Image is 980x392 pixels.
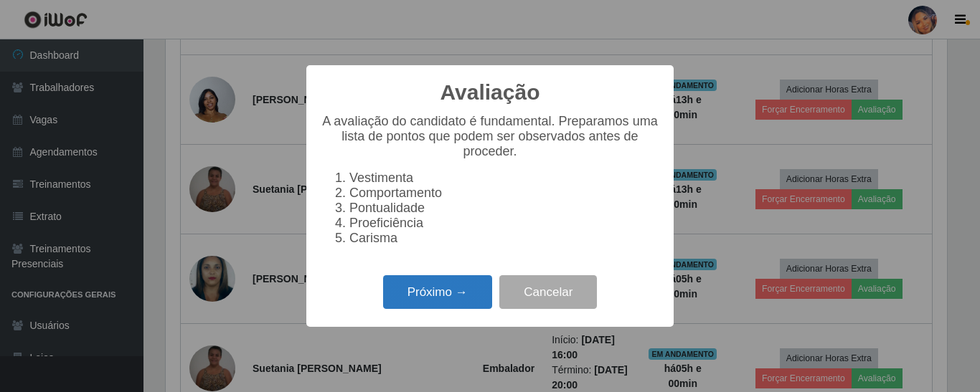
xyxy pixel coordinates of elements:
[499,275,597,309] button: Cancelar
[349,186,659,201] li: Comportamento
[383,275,492,309] button: Próximo →
[349,171,659,186] li: Vestimenta
[349,201,659,216] li: Pontualidade
[349,216,659,231] li: Proeficiência
[349,231,659,246] li: Carisma
[440,80,540,105] h2: Avaliação
[321,114,659,159] p: A avaliação do candidato é fundamental. Preparamos uma lista de pontos que podem ser observados a...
